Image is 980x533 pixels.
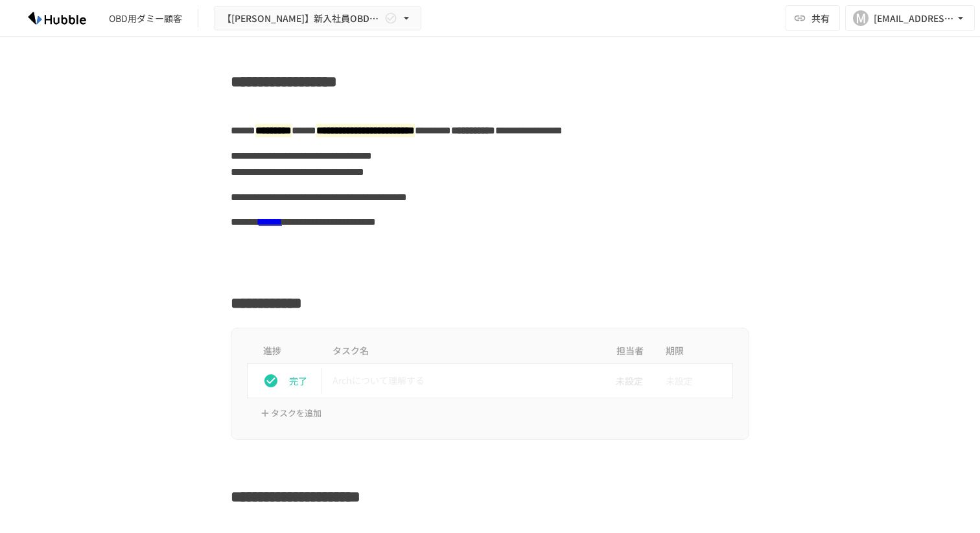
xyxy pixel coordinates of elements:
span: 共有 [811,11,830,25]
th: タスク名 [322,339,603,364]
span: 未設定 [605,374,643,388]
p: 完了 [289,374,316,388]
th: 担当者 [603,339,655,364]
th: 進捗 [248,339,323,364]
table: task table [247,339,733,398]
span: 【[PERSON_NAME]】新入社員OBD用Arch [222,10,382,27]
th: 期限 [655,339,733,364]
button: status [258,368,284,394]
div: OBD用ダミー顧客 [109,12,182,25]
button: M[EMAIL_ADDRESS][DOMAIN_NAME] [845,5,975,31]
span: 未設定 [666,368,693,394]
button: タスクを追加 [257,403,325,424]
div: [EMAIL_ADDRESS][DOMAIN_NAME] [874,10,954,27]
button: 【[PERSON_NAME]】新入社員OBD用Arch [214,6,421,31]
p: Archについて理解する [332,372,593,389]
div: M [853,10,869,26]
img: HzDRNkGCf7KYO4GfwKnzITak6oVsp5RHeZBEM1dQFiQ [16,8,99,28]
button: 共有 [786,5,840,31]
